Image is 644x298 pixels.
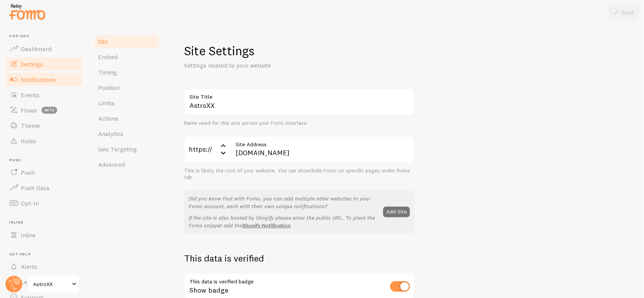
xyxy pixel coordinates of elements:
[5,259,84,274] a: Alerts
[21,231,36,239] span: Inline
[98,38,108,45] span: Site
[5,180,84,195] a: Push Data
[5,56,84,72] a: Settings
[98,145,137,153] span: Geo Targeting
[5,274,84,290] a: Learn
[93,49,161,65] a: Embed
[93,141,161,157] a: Geo Targeting
[98,130,123,137] span: Analytics
[33,280,70,289] span: AstroXX
[98,84,120,91] span: Position
[9,158,84,163] span: Push
[93,80,161,95] a: Position
[21,122,40,129] span: Theme
[242,222,290,229] a: Shopify Notification
[184,136,230,163] div: https://
[8,2,46,22] img: fomo-relay-logo-orange.svg
[98,53,118,61] span: Embed
[5,227,84,243] a: Inline
[21,76,56,83] span: Notifications
[93,126,161,141] a: Analytics
[93,34,161,49] a: Site
[21,45,51,53] span: Dashboard
[9,252,84,257] span: Get Help
[5,195,84,211] a: Opt-In
[98,161,125,168] span: Advanced
[98,114,118,122] span: Actions
[28,275,80,293] a: AstroXX
[230,136,415,149] label: Site Address
[5,41,84,56] a: Dashboard
[93,65,161,80] a: Timing
[184,167,415,181] div: This is likely the root of your website. You can show/hide Fomo on specific pages under Rules tab
[21,184,50,192] span: Push Data
[21,137,36,145] span: Rules
[21,199,39,207] span: Opt-In
[21,169,35,176] span: Push
[189,214,378,229] p: If the site is also hosted by Shopify please enter the public URL. To plant the Fomo snippet add the
[383,207,410,217] button: Add Site
[5,133,84,149] a: Rules
[41,107,57,114] span: beta
[230,136,415,163] input: myhonestcompany.com
[189,195,378,210] p: Did you know that with Fomo, you can add multiple other websites to your Fomo account, each with ...
[5,72,84,87] a: Notifications
[184,252,415,264] h2: This data is verified
[21,60,43,68] span: Settings
[184,120,415,127] div: Name used for this site across your Fomo interface
[93,95,161,111] a: Limits
[184,88,415,101] label: Site Title
[5,103,84,118] a: Flows beta
[9,34,84,39] span: Pop-ups
[98,99,115,107] span: Limits
[184,43,415,59] h1: Site Settings
[93,157,161,172] a: Advanced
[21,91,40,99] span: Events
[5,87,84,103] a: Events
[5,118,84,133] a: Theme
[5,165,84,180] a: Push
[9,220,84,225] span: Inline
[93,111,161,126] a: Actions
[21,106,37,114] span: Flows
[21,263,37,270] span: Alerts
[98,68,117,76] span: Timing
[184,61,368,70] p: Settings related to your website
